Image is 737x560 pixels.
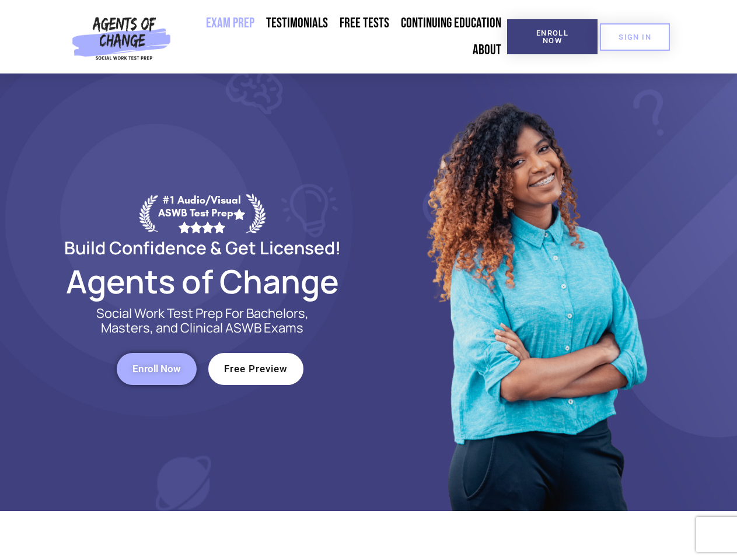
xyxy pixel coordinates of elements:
span: Enroll Now [132,364,181,374]
h2: Build Confidence & Get Licensed! [36,239,369,256]
a: Enroll Now [117,353,197,385]
a: Testimonials [260,10,334,37]
a: Enroll Now [507,19,598,54]
h2: Agents of Change [36,268,369,295]
a: About [467,37,507,64]
div: #1 Audio/Visual ASWB Test Prep [158,194,246,233]
p: Social Work Test Prep For Bachelors, Masters, and Clinical ASWB Exams [83,306,322,335]
a: Free Tests [334,10,395,37]
img: Website Image 1 (1) [418,73,652,511]
span: SIGN IN [619,33,651,41]
nav: Menu [176,10,507,64]
a: Exam Prep [200,10,260,37]
a: SIGN IN [600,23,670,51]
span: Enroll Now [526,29,579,44]
a: Free Preview [208,353,303,385]
a: Continuing Education [395,10,507,37]
span: Free Preview [224,364,288,374]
